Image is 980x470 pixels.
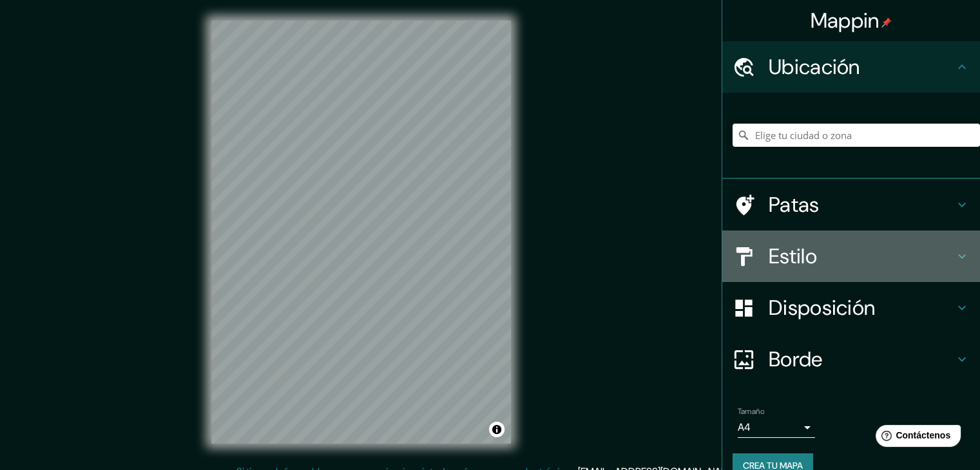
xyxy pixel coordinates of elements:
div: Borde [722,334,980,385]
input: Elige tu ciudad o zona [733,124,980,147]
font: Estilo [769,243,817,270]
font: Mappin [811,7,879,34]
div: A4 [738,417,815,438]
div: Estilo [722,230,980,282]
div: Patas [722,179,980,230]
font: Ubicación [769,53,860,80]
font: Tamaño [738,406,764,417]
button: Activar o desactivar atribución [489,422,504,437]
img: pin-icon.png [881,17,892,28]
font: A4 [738,420,751,434]
font: Patas [769,191,820,218]
div: Ubicación [722,41,980,93]
font: Borde [769,346,823,373]
font: Disposición [769,294,875,321]
div: Disposición [722,282,980,334]
iframe: Lanzador de widgets de ayuda [865,420,966,456]
canvas: Mapa [211,21,511,444]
